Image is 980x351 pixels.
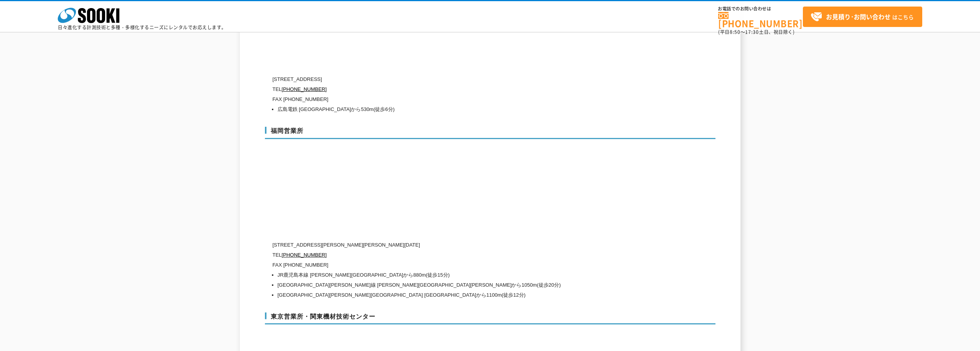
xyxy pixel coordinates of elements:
span: 8:50 [730,29,740,35]
li: JR鹿児島本線 [PERSON_NAME][GEOGRAPHIC_DATA]から880m(徒歩15分) [278,270,642,280]
p: [STREET_ADDRESS] [273,74,642,84]
p: FAX [PHONE_NUMBER] [273,260,642,270]
strong: お見積り･お問い合わせ [826,12,891,21]
span: お電話でのお問い合わせは [718,7,803,11]
li: [GEOGRAPHIC_DATA][PERSON_NAME][GEOGRAPHIC_DATA] [GEOGRAPHIC_DATA]から1100m(徒歩12分) [278,290,642,300]
h3: 東京営業所・関東機材技術センター [265,312,715,325]
p: TEL [273,84,642,94]
span: 17:30 [745,29,759,35]
a: [PHONE_NUMBER] [281,86,327,92]
span: はこちら [811,11,914,23]
a: お見積り･お問い合わせはこちら [803,7,922,27]
p: 日々進化する計測技術と多種・多様化するニーズにレンタルでお応えします。 [58,25,226,30]
span: (平日 ～ 土日、祝日除く) [718,29,794,35]
p: TEL [273,250,642,260]
p: [STREET_ADDRESS][PERSON_NAME][PERSON_NAME][DATE] [273,240,642,250]
p: FAX [PHONE_NUMBER] [273,94,642,104]
li: [GEOGRAPHIC_DATA][PERSON_NAME]線 [PERSON_NAME][GEOGRAPHIC_DATA][PERSON_NAME]から1050m(徒歩20分) [278,280,642,290]
a: [PHONE_NUMBER] [718,12,803,28]
li: 広島電鉄 [GEOGRAPHIC_DATA]から530m(徒歩6分) [278,104,642,114]
a: [PHONE_NUMBER] [281,252,327,258]
h3: 福岡営業所 [265,127,715,139]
